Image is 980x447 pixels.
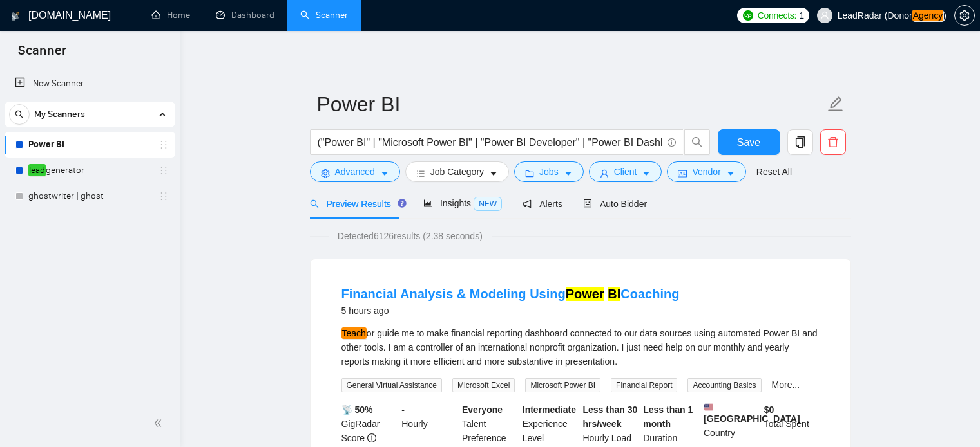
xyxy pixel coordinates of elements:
div: Teach or guide me to make financial reporting dashboard connected to our data sources using autom... [341,326,820,369]
span: Insights [423,198,502,208]
img: 🇺🇸 [704,403,713,412]
span: setting [955,10,974,21]
em: Teach [341,327,367,339]
span: delete [821,136,845,148]
span: folder [525,169,534,178]
span: area-chart [423,199,432,208]
button: idcardVendorcaret-down [667,161,745,182]
span: Detected 6126 results (2.38 seconds) [329,229,492,243]
span: LeadRadar (Donor ) [838,11,946,20]
button: delete [820,129,846,155]
div: Country [701,403,762,445]
a: New Scanner [15,71,165,96]
a: setting [954,10,975,21]
span: General Virtual Assistance [341,378,443,392]
a: Power BI [28,132,151,158]
span: search [685,136,709,148]
div: Tooltip anchor [396,197,408,209]
span: Microsoft Power BI [525,378,600,392]
b: - [401,405,405,415]
span: Financial Report [611,378,677,392]
span: setting [321,169,330,178]
button: copy [787,129,813,155]
span: caret-down [564,169,573,178]
span: user [600,169,609,178]
b: Intermediate [523,405,576,415]
button: userClientcaret-down [589,161,662,182]
span: caret-down [489,169,498,178]
span: Accounting Basics [687,378,761,392]
input: Search Freelance Jobs... [318,134,662,151]
b: Less than 1 month [643,405,693,429]
span: caret-down [380,169,389,178]
span: Save [737,134,760,151]
button: search [684,129,710,155]
span: search [310,199,319,208]
a: leadgenerator [28,158,151,183]
span: caret-down [642,169,651,178]
img: upwork-logo.png [743,10,753,21]
button: barsJob Categorycaret-down [405,161,509,182]
span: holder [159,191,169,201]
span: caret-down [726,169,735,178]
span: Preview Results [310,199,403,209]
span: copy [788,136,812,148]
b: 📡 50% [341,405,373,415]
span: My Scanners [34,102,85,127]
a: More... [772,379,800,390]
button: setting [954,5,975,26]
span: bars [416,169,425,178]
span: Auto Bidder [583,199,647,209]
span: Microsoft Excel [452,378,515,392]
span: Advanced [335,165,375,179]
span: holder [159,165,169,176]
span: user [820,11,829,20]
span: Client [614,165,637,179]
span: idcard [678,169,687,178]
iframe: Intercom live chat [936,403,967,434]
span: Scanner [8,41,77,68]
button: search [9,104,30,125]
b: [GEOGRAPHIC_DATA] [704,403,800,424]
span: double-left [153,417,166,430]
mark: BI [608,287,620,301]
span: search [10,110,29,119]
span: holder [159,140,169,150]
button: Save [718,129,780,155]
span: Alerts [523,199,562,209]
span: 1 [799,8,804,23]
li: New Scanner [5,71,175,96]
span: Connects: [758,8,796,23]
a: searchScanner [300,10,348,21]
em: Agency [912,10,944,21]
div: Duration [640,403,701,445]
span: Jobs [539,165,559,179]
span: NEW [474,197,502,211]
li: My Scanners [5,102,175,209]
a: Reset All [756,165,792,179]
b: Less than 30 hrs/week [583,405,638,429]
a: ghostwriter | ghost [28,183,151,209]
span: Vendor [692,165,720,179]
div: Talent Preference [459,403,520,445]
a: Financial Analysis & Modeling UsingPower BICoaching [341,287,680,301]
div: GigRadar Score [339,403,399,445]
div: Hourly [399,403,459,445]
span: Job Category [430,165,484,179]
div: Experience Level [520,403,581,445]
button: folderJobscaret-down [514,161,584,182]
span: notification [523,199,532,208]
a: homeHome [151,10,190,21]
input: Scanner name... [317,88,825,120]
div: Hourly Load [581,403,641,445]
img: logo [11,6,20,26]
button: settingAdvancedcaret-down [310,161,400,182]
a: dashboardDashboard [216,10,274,21]
span: info-circle [367,433,376,442]
div: 5 hours ago [341,303,680,318]
span: robot [583,199,592,208]
mark: Power [566,287,604,301]
b: Everyone [462,405,503,415]
span: edit [827,96,844,113]
b: $ 0 [764,405,774,415]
